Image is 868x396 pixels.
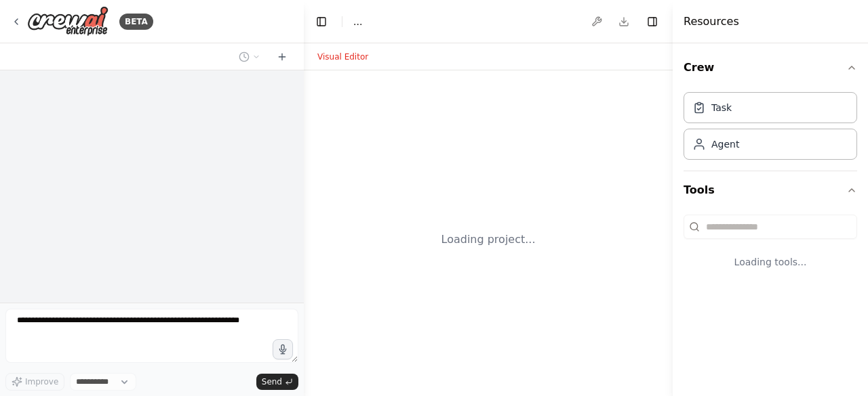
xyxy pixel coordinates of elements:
button: Hide right sidebar [643,12,662,31]
button: Improve [5,373,64,391]
div: Task [711,101,732,114]
button: Hide left sidebar [312,12,331,31]
button: Start a new chat [271,49,293,65]
span: Send [262,376,282,387]
button: Crew [684,49,857,87]
h4: Resources [684,14,739,30]
div: Agent [711,137,739,151]
button: Click to speak your automation idea [273,339,293,359]
button: Send [256,374,298,390]
div: Loading project... [441,232,536,248]
div: Crew [684,87,857,171]
button: Tools [684,171,857,209]
span: ... [353,15,362,28]
div: Loading tools... [684,244,857,280]
img: Logo [27,6,108,37]
nav: breadcrumb [353,15,362,28]
button: Visual Editor [309,49,376,65]
div: BETA [119,14,153,30]
div: Tools [684,209,857,290]
span: Improve [25,376,58,387]
button: Switch to previous chat [233,49,266,65]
